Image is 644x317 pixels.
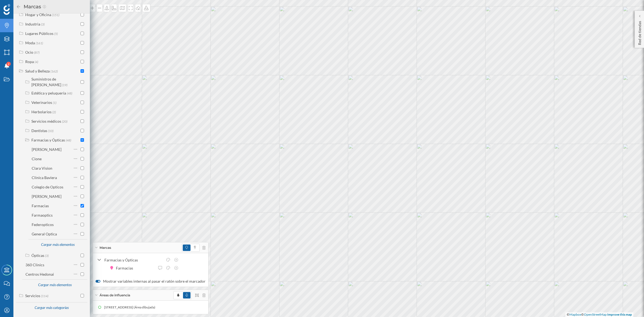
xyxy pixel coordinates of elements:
div: Servicios [25,293,40,298]
div: Clinica Baviera [32,175,57,180]
div: Salud y Belleza [25,69,50,73]
div: General Optica [32,232,57,236]
div: Federopticos [32,222,54,227]
a: OpenStreetMap [584,312,607,316]
div: Farmaoptics [32,213,53,217]
div: Hogar y Oficina [25,12,51,17]
div: Cargar más elementos [35,280,75,290]
div: Dentistas [31,128,47,133]
div: Estética y peluquería [31,91,66,95]
div: Lugares Públicos [25,31,53,36]
a: Mapbox [569,312,581,316]
img: Geoblink Logo [3,4,10,15]
div: Colegio de Opticos [32,185,63,189]
span: (3) [41,22,45,26]
span: (151) [52,12,59,17]
a: Improve this map [607,312,632,316]
p: Red de tiendas [637,19,642,45]
div: Farmacias [32,203,49,208]
span: (2) [52,110,56,114]
div: © © [565,312,633,317]
span: Soporte [11,4,30,9]
span: (87) [34,50,39,54]
div: Ocio [25,50,33,54]
span: (114) [41,293,48,298]
span: (3) [45,253,49,258]
div: [STREET_ADDRESS] (Área dibujada) [104,305,158,310]
h2: Marcas [21,2,42,11]
div: Herbolarios [31,110,52,114]
div: Farmacias y Ópticas [31,138,65,142]
div: Clara Vision [32,166,52,170]
div: Servicios médicos [31,119,61,123]
span: Áreas de influencia [100,293,130,298]
div: Cargar más categorías [31,303,72,312]
span: (4) [35,59,38,64]
span: (10) [48,128,53,133]
div: Suministros de [PERSON_NAME] [31,77,61,87]
div: Cargar más elementos [38,240,78,249]
div: [PERSON_NAME] [32,194,61,199]
div: Ópticas [31,253,44,258]
div: [PERSON_NAME] [32,147,61,152]
div: 360 Clinics [25,263,44,267]
div: Moda [25,41,35,45]
span: (48) [66,138,71,142]
span: Marcas [100,245,111,250]
div: Centros Hedonai [25,272,54,276]
div: Cione [32,156,42,161]
label: Mostrar variables internas al pasar el ratón sobre el marcador [96,279,206,284]
div: Industria [25,22,40,26]
div: Farmacias y Ópticas [104,257,163,263]
div: Farmacias [116,265,136,271]
span: (162) [50,69,58,73]
span: (19) [62,82,67,87]
span: (1) [53,100,56,105]
span: (5) [54,31,58,36]
div: Veterinarios [31,100,52,105]
span: 2 [8,61,9,67]
span: (161) [36,41,43,45]
span: (48) [67,91,72,95]
span: (20) [62,119,67,123]
div: Ropa [25,59,34,64]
